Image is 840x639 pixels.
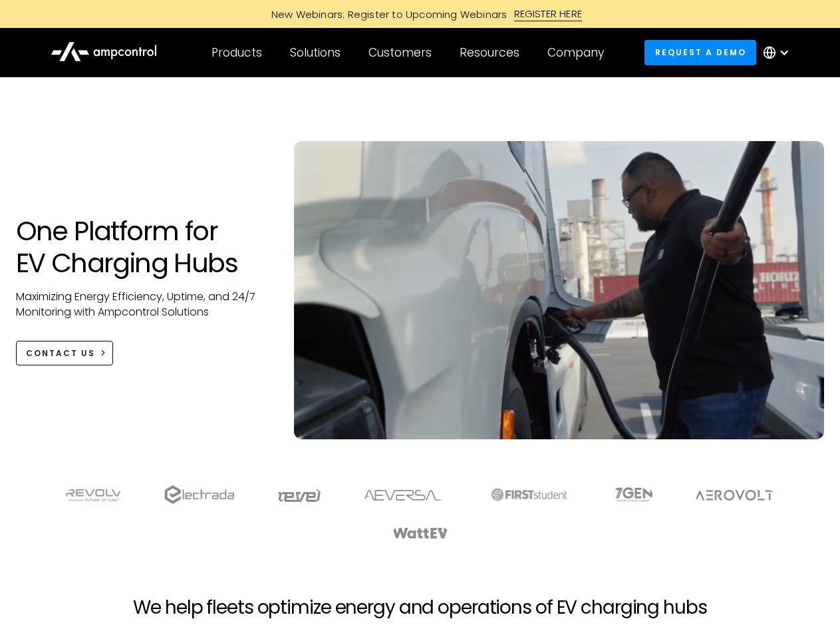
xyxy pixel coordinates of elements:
[368,45,432,60] div: Customers
[211,45,262,60] div: Products
[392,528,448,538] img: WattEV logo
[460,45,519,60] div: Resources
[16,341,114,365] a: CONTACT US
[290,45,341,60] div: Solutions
[26,347,95,359] div: CONTACT US
[16,215,268,279] h1: One Platform for EV Charging Hubs
[547,45,604,60] div: Company
[695,490,774,501] img: Aerovolt Logo
[16,290,268,319] p: Maximizing Energy Efficiency, Uptime, and 24/7 Monitoring with Ampcontrol Solutions
[644,40,756,65] a: Request a demo
[133,596,706,619] h2: We help fleets optimize energy and operations of EV charging hubs
[514,7,583,21] div: REGISTER HERE
[121,7,720,21] a: New Webinars: Register to Upcoming WebinarsREGISTER HERE
[258,7,514,21] div: New Webinars: Register to Upcoming Webinars
[164,485,234,504] img: electrada logo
